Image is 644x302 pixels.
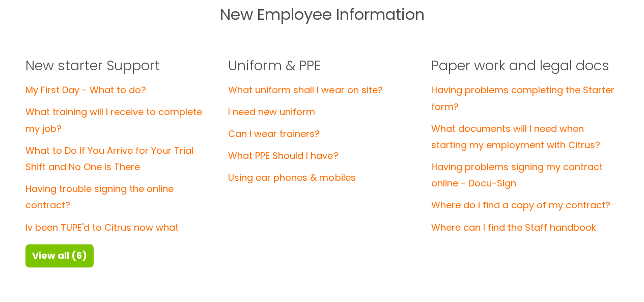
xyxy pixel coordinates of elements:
[220,3,425,25] a: New Employee Information
[228,171,355,184] a: Using ear phones & mobiles
[25,84,146,96] a: My First Day - What to do?
[25,56,160,75] a: New starter Support
[25,182,174,211] a: Having trouble signing the online contract?
[431,160,603,189] a: Having problems signing my contract online - Docu-Sign
[228,84,382,96] a: What uniform shall I wear on site?
[228,56,321,75] a: Uniform & PPE
[431,84,614,113] a: Having problems completing the Starter form?
[431,56,609,75] a: Paper work and legal docs
[431,221,596,234] a: Where can I find the Staff handbook
[25,221,179,234] a: Iv been TUPE'd to Citrus now what
[228,105,315,118] a: I need new uniform
[25,244,94,267] a: View all (6)
[25,105,202,134] a: What training will I receive to complete my job?
[228,149,338,162] a: What PPE Should I have?
[228,127,320,140] a: Can I wear trainers?
[431,122,600,151] a: What documents will I need when starting my employment with Citrus?
[25,144,193,173] a: What to Do If You Arrive for Your Trial Shift and No One Is There
[431,199,610,211] a: Where do i find a copy of my contract?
